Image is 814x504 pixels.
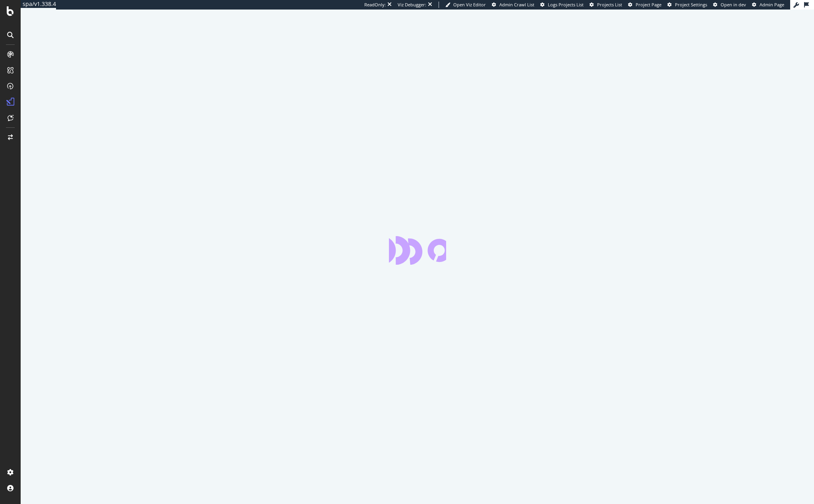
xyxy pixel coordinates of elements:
span: Project Settings [675,2,707,8]
div: ReadOnly: [364,2,386,8]
div: Viz Debugger: [398,2,426,8]
a: Open in dev [713,2,746,8]
a: Logs Projects List [540,2,584,8]
span: Open Viz Editor [453,2,486,8]
span: Projects List [597,2,622,8]
span: Open in dev [721,2,746,8]
span: Admin Crawl List [499,2,534,8]
a: Projects List [590,2,622,8]
a: Project Settings [667,2,707,8]
div: animation [389,236,446,265]
a: Admin Crawl List [492,2,534,8]
a: Open Viz Editor [445,2,486,8]
span: Logs Projects List [548,2,584,8]
span: Project Page [636,2,661,8]
a: Project Page [628,2,661,8]
span: Admin Page [760,2,784,8]
a: Admin Page [752,2,784,8]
